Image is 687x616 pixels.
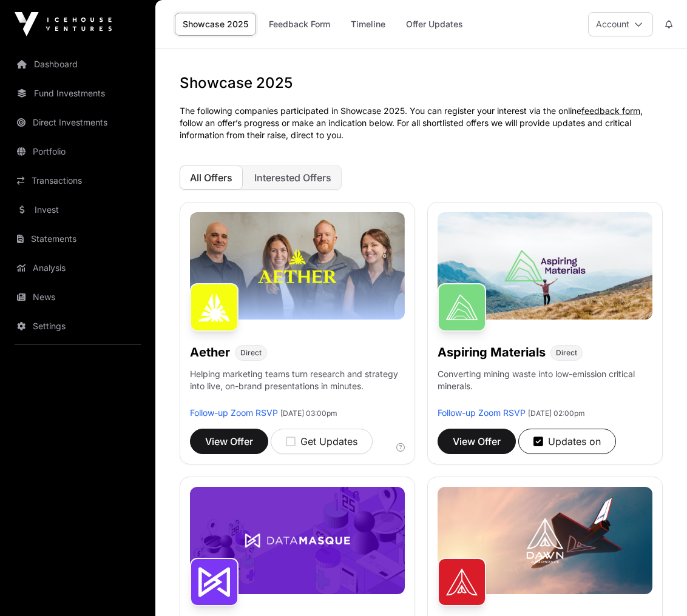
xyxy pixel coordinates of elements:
p: The following companies participated in Showcase 2025. You can register your interest via the onl... [180,105,663,141]
h1: Aspiring Materials [438,344,546,361]
button: Interested Offers [244,166,342,190]
a: Fund Investments [10,80,146,107]
a: Offer Updates [398,13,471,36]
img: DataMasque-Banner.jpg [190,487,405,594]
button: Updates on [518,429,616,454]
h1: Showcase 2025 [180,73,663,93]
a: Transactions [10,167,146,194]
div: Get Updates [286,434,357,449]
a: News [10,284,146,310]
button: Get Updates [271,429,373,454]
button: Account [588,12,653,36]
span: View Offer [205,434,253,449]
a: Showcase 2025 [175,13,256,36]
div: Updates on [533,434,601,449]
span: All Offers [190,172,232,184]
p: Helping marketing teams turn research and strategy into live, on-brand presentations in minutes. [190,368,405,407]
a: Timeline [343,13,393,36]
a: Direct Investments [10,109,146,136]
span: Direct [240,348,262,358]
a: Portfolio [10,138,146,165]
a: Statements [10,226,146,252]
button: View Offer [438,429,516,454]
a: Follow-up Zoom RSVP [190,407,278,418]
button: View Offer [190,429,268,454]
a: Dashboard [10,51,146,78]
span: Direct [556,348,577,358]
img: Aspiring-Banner.jpg [438,212,652,320]
a: Follow-up Zoom RSVP [438,407,526,418]
h1: Aether [190,344,230,361]
img: DataMasque [190,558,239,606]
img: Dawn-Banner.jpg [438,487,652,594]
a: Settings [10,313,146,340]
span: [DATE] 02:00pm [528,409,585,418]
span: Interested Offers [254,172,331,184]
button: All Offers [180,166,243,190]
a: Invest [10,196,146,223]
img: Icehouse Ventures Logo [15,12,112,36]
span: View Offer [453,434,501,449]
img: Aether [190,283,239,332]
a: Feedback Form [261,13,338,36]
p: Converting mining waste into low-emission critical minerals. [438,368,652,407]
span: [DATE] 03:00pm [280,409,337,418]
img: Aether-Banner.jpg [190,212,405,320]
iframe: Chat Widget [626,558,687,616]
a: Analysis [10,255,146,281]
img: Aspiring Materials [438,283,486,332]
img: Dawn Aerospace [438,558,486,606]
a: feedback form [581,105,640,116]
